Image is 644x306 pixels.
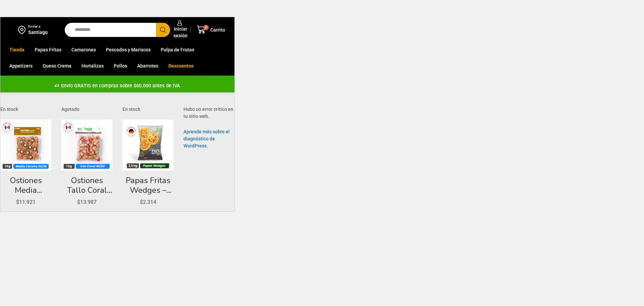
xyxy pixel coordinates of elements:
p: En stock [0,106,51,113]
a: Pollos [110,59,130,72]
p: En stock [122,106,173,113]
a: Pulpa de Frutas [157,43,198,56]
button: Search button [156,23,170,37]
a: Ostiones Media [PERSON_NAME] 20/30 – Caja 10 kg [0,176,51,195]
a: Descuentos [165,59,197,72]
p: Agotado [61,106,112,113]
span: Carrito [209,27,225,33]
a: Pescados y Mariscos [103,43,154,56]
a: Tienda [6,43,28,56]
a: Camarones [68,43,99,56]
span: $ [140,199,143,205]
p: Hubo un error crítico en tu sitio web. [183,106,234,120]
a: Aprende más sobre el diagnóstico de WordPress. [183,129,230,148]
a: Appetizers [6,59,36,72]
a: Papas Fritas Wedges – Corte Gajo – Caja 10 kg [122,176,173,195]
a: Hortalizas [78,59,107,72]
a: 0 Carrito [194,22,228,38]
div: Enviar a [28,24,48,29]
span: Iniciar sesión [172,26,187,39]
a: Ostiones Tallo Coral Peruano 40/60 – Caja 10 kg [61,176,112,195]
span: $ [77,199,80,205]
img: address-field-icon.svg [18,24,28,36]
span: 0 [203,25,209,30]
span: $ [16,199,19,205]
a: Abarrotes [134,59,162,72]
a: Papas Fritas [31,43,65,56]
div: Santiago [28,29,48,36]
bdi: 11.921 [16,199,36,205]
bdi: 13.987 [77,199,97,205]
a: Queso Crema [39,59,75,72]
a: Iniciar sesión [170,17,187,42]
bdi: 2.314 [140,199,156,205]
